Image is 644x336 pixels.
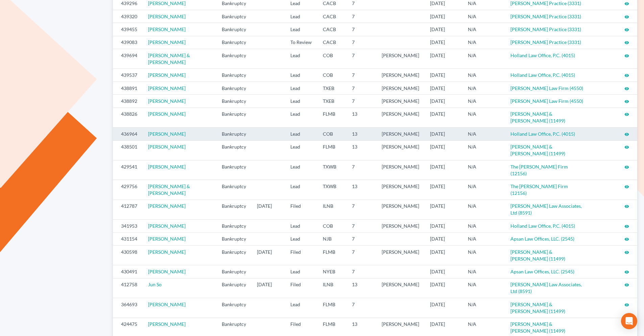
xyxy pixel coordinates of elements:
[347,220,376,232] td: 7
[285,36,317,49] td: To Review
[347,82,376,94] td: 7
[113,265,143,278] td: 430491
[148,85,186,91] a: [PERSON_NAME]
[510,98,583,104] a: [PERSON_NAME] Law Firm (4550)
[148,144,186,150] a: [PERSON_NAME]
[148,39,186,45] a: [PERSON_NAME]
[624,164,629,170] a: visibility
[624,269,629,274] a: visibility
[148,301,186,307] a: [PERSON_NAME]
[317,220,347,232] td: COB
[148,236,186,242] a: [PERSON_NAME]
[510,14,581,19] a: [PERSON_NAME] Practice (3331)
[624,52,629,58] a: visibility
[510,269,574,274] a: Apsan Law Offices, LLC. (2545)
[462,49,505,69] td: N/A
[462,245,505,265] td: N/A
[285,220,317,232] td: Lead
[148,52,190,65] a: [PERSON_NAME] & [PERSON_NAME]
[347,160,376,180] td: 7
[376,220,425,232] td: [PERSON_NAME]
[148,111,186,117] a: [PERSON_NAME]
[216,23,252,36] td: Bankruptcy
[425,95,462,108] td: [DATE]
[510,131,575,137] a: Holland Law Office, P.C. (4015)
[113,82,143,94] td: 438891
[510,236,574,242] a: Apsan Law Offices, LLC. (2545)
[425,36,462,49] td: [DATE]
[376,245,425,265] td: [PERSON_NAME]
[285,200,317,219] td: Filed
[425,200,462,219] td: [DATE]
[624,131,629,137] a: visibility
[317,10,347,23] td: CACB
[148,14,186,19] a: [PERSON_NAME]
[425,232,462,245] td: [DATE]
[285,108,317,127] td: Lead
[624,26,629,32] a: visibility
[347,10,376,23] td: 7
[425,245,462,265] td: [DATE]
[624,223,629,229] a: visibility
[462,140,505,160] td: N/A
[347,298,376,318] td: 7
[216,180,252,200] td: Bankruptcy
[624,53,629,58] i: visibility
[510,223,575,229] a: Holland Law Office, P.C. (4015)
[624,224,629,229] i: visibility
[148,98,186,104] a: [PERSON_NAME]
[624,283,629,287] i: visibility
[624,282,629,287] a: visibility
[462,200,505,219] td: N/A
[148,131,186,137] a: [PERSON_NAME]
[462,160,505,180] td: N/A
[376,278,425,298] td: [PERSON_NAME]
[624,85,629,91] a: visibility
[462,180,505,200] td: N/A
[347,232,376,245] td: 7
[285,160,317,180] td: Lead
[425,278,462,298] td: [DATE]
[113,69,143,82] td: 439537
[425,108,462,127] td: [DATE]
[317,36,347,49] td: CACB
[347,180,376,200] td: 13
[216,128,252,140] td: Bankruptcy
[285,140,317,160] td: Lead
[462,220,505,232] td: N/A
[624,111,629,117] a: visibility
[510,39,581,45] a: [PERSON_NAME] Practice (3331)
[624,301,629,307] a: visibility
[317,108,347,127] td: FLMB
[624,72,629,78] a: visibility
[621,313,637,329] div: Open Intercom Messenger
[317,69,347,82] td: COB
[376,128,425,140] td: [PERSON_NAME]
[624,73,629,78] i: visibility
[285,95,317,108] td: Lead
[113,95,143,108] td: 438892
[113,23,143,36] td: 439455
[148,249,186,255] a: [PERSON_NAME]
[425,265,462,278] td: [DATE]
[624,99,629,104] i: visibility
[624,27,629,32] i: visibility
[317,95,347,108] td: TXEB
[317,140,347,160] td: FLMB
[425,128,462,140] td: [DATE]
[376,69,425,82] td: [PERSON_NAME]
[252,278,285,298] td: [DATE]
[624,165,629,170] i: visibility
[113,278,143,298] td: 412758
[216,82,252,94] td: Bankruptcy
[462,95,505,108] td: N/A
[113,298,143,318] td: 364693
[347,108,376,127] td: 13
[216,108,252,127] td: Bankruptcy
[148,223,186,229] a: [PERSON_NAME]
[113,232,143,245] td: 431154
[317,232,347,245] td: NJB
[317,298,347,318] td: FLMB
[624,270,629,274] i: visibility
[425,220,462,232] td: [DATE]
